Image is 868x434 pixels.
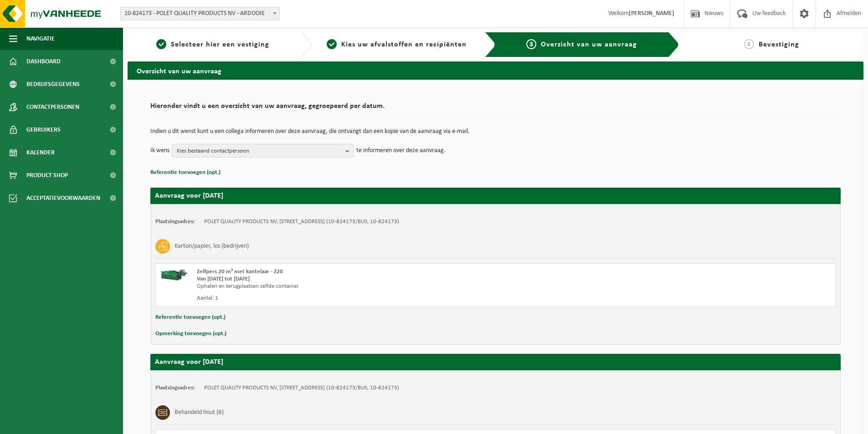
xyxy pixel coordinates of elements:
h2: Overzicht van uw aanvraag [128,61,863,79]
span: Contactpersonen [26,96,79,118]
span: 10-824173 - POLET QUALITY PRODUCTS NV - ARDOOIE [121,7,279,20]
span: Gebruikers [26,118,61,141]
h2: Hieronder vindt u een overzicht van uw aanvraag, gegroepeerd per datum. [150,102,841,115]
span: Kies uw afvalstoffen en recipiënten [341,41,467,48]
strong: Aanvraag voor [DATE] [155,358,223,366]
h3: Behandeld hout (B) [175,405,224,420]
span: Product Shop [26,164,68,187]
span: 2 [327,39,337,49]
span: 3 [526,39,536,49]
p: te informeren over deze aanvraag. [356,144,446,158]
button: Referentie toevoegen (opt.) [155,311,226,323]
span: Kalender [26,141,55,164]
button: Kies bestaand contactpersoon [172,144,354,158]
div: Ophalen en terugplaatsen zelfde container [197,283,532,290]
span: 1 [156,39,166,49]
span: Acceptatievoorwaarden [26,187,100,209]
div: Aantal: 1 [197,295,532,302]
strong: Plaatsingsadres: [155,385,195,391]
strong: Aanvraag voor [DATE] [155,192,223,199]
h3: Karton/papier, los (bedrijven) [175,239,249,254]
img: HK-XZ-20-GN-01.png [160,268,188,282]
span: Zelfpers 20 m³ met kantelaar - Z20 [197,269,283,275]
span: Navigatie [26,27,55,50]
button: Opmerking toevoegen (opt.) [155,328,226,340]
a: 1Selecteer hier een vestiging [132,39,293,50]
p: Ik wens [150,144,169,158]
span: 10-824173 - POLET QUALITY PRODUCTS NV - ARDOOIE [120,7,280,20]
p: Indien u dit wenst kunt u een collega informeren over deze aanvraag, die ontvangt dan een kopie v... [150,128,841,135]
td: POLET QUALITY PRODUCTS NV, [STREET_ADDRESS] (10-824173/BUS, 10-824173) [204,218,399,225]
span: Dashboard [26,50,61,73]
span: Selecteer hier een vestiging [171,41,269,48]
span: Overzicht van uw aanvraag [541,41,637,48]
span: Bevestiging [759,41,799,48]
strong: Plaatsingsadres: [155,219,195,225]
a: 2Kies uw afvalstoffen en recipiënten [316,39,478,50]
span: 4 [744,39,754,49]
strong: [PERSON_NAME] [629,10,674,17]
span: Bedrijfsgegevens [26,73,80,96]
button: Referentie toevoegen (opt.) [150,167,221,179]
td: POLET QUALITY PRODUCTS NV, [STREET_ADDRESS] (10-824173/BUS, 10-824173) [204,384,399,392]
strong: Van [DATE] tot [DATE] [197,276,250,282]
span: Kies bestaand contactpersoon [177,144,342,158]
